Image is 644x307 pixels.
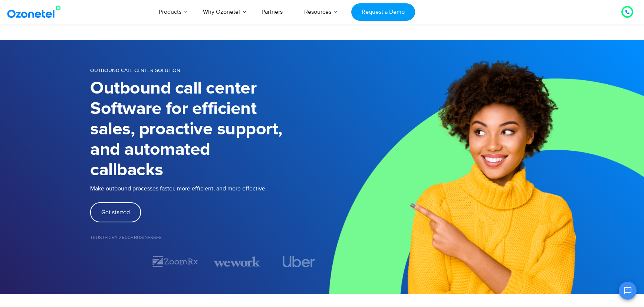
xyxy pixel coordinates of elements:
[90,255,322,268] div: Image Carousel
[90,235,322,240] h5: Trusted by 2500+ Businesses
[90,67,180,74] span: OUTBOUND CALL CENTER SOLUTION
[90,202,141,222] a: Get started
[275,256,322,267] div: 4 / 7
[90,78,322,180] h1: Outbound call center Software for efficient sales, proactive support, and automated callbacks
[152,255,198,268] img: zoomrx
[101,209,130,215] span: Get started
[90,257,137,266] div: 1 / 7
[214,255,260,268] img: wework
[351,3,415,21] a: Request a Demo
[619,282,637,300] button: Open chat
[90,184,322,193] p: Make outbound processes faster, more efficient, and more effective.
[152,255,198,268] div: 2 / 7
[214,255,260,268] div: 3 / 7
[282,256,315,267] img: uber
